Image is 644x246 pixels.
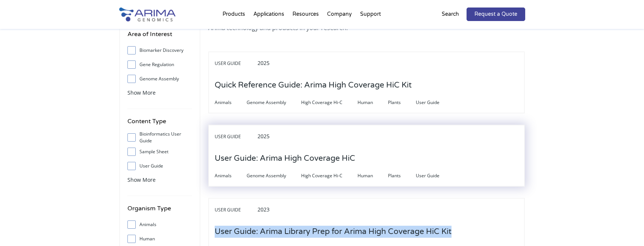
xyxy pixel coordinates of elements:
[127,176,156,183] span: Show More
[467,8,525,21] a: Request a Quote
[258,59,270,66] span: 2025
[388,98,416,107] span: Plants
[215,220,452,243] h3: User Guide: Arima Library Prep for Arima High Coverage HiC Kit
[215,171,247,180] span: Animals
[258,133,270,140] span: 2025
[301,171,358,180] span: High Coverage Hi-C
[127,59,192,70] label: Gene Regulation
[215,228,452,236] a: User Guide: Arima Library Prep for Arima High Coverage HiC Kit
[127,45,192,56] label: Biomarker Discovery
[247,98,301,107] span: Genome Assembly
[358,171,388,180] span: Human
[127,29,192,45] h4: Area of Interest
[127,89,156,96] span: Show More
[215,147,355,170] h3: User Guide: Arima High Coverage HiC
[127,132,192,143] label: Bioinformatics User Guide
[358,98,388,107] span: Human
[442,9,459,19] p: Search
[301,98,358,107] span: High Coverage Hi-C
[215,98,247,107] span: Animals
[127,219,192,230] label: Animals
[215,74,412,97] h3: Quick Reference Guide: Arima High Coverage HiC Kit
[416,98,455,107] span: User Guide
[215,59,256,68] span: User Guide
[127,73,192,85] label: Genome Assembly
[119,8,176,21] img: Arima-Genomics-logo
[127,116,192,132] h4: Content Type
[258,206,270,213] span: 2023
[388,171,416,180] span: Plants
[127,146,192,157] label: Sample Sheet
[247,171,301,180] span: Genome Assembly
[127,233,192,244] label: Human
[127,160,192,172] label: User Guide
[416,171,455,180] span: User Guide
[215,132,256,141] span: User Guide
[215,205,256,214] span: User Guide
[215,154,355,163] a: User Guide: Arima High Coverage HiC
[215,81,412,89] a: Quick Reference Guide: Arima High Coverage HiC Kit
[127,204,192,219] h4: Organism Type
